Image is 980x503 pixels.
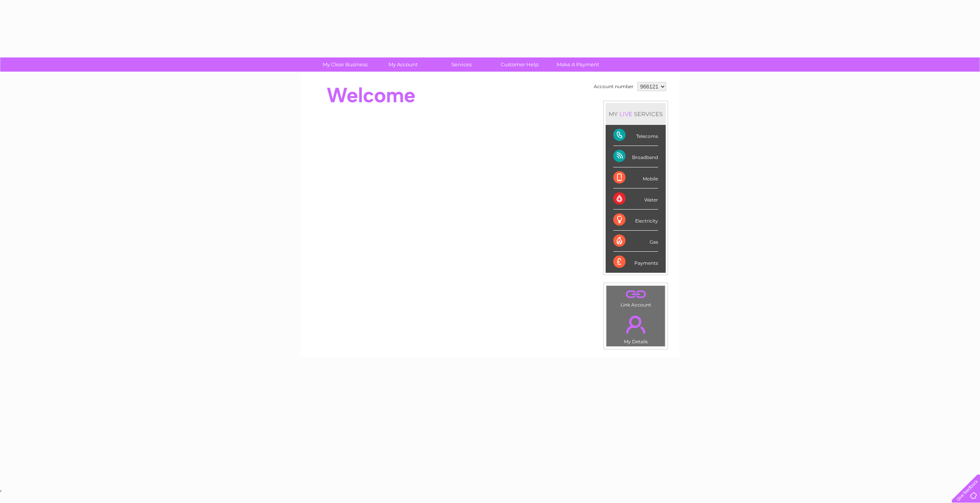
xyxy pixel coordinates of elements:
[372,57,435,72] a: My Account
[606,103,666,125] div: MY SERVICES
[613,210,658,231] div: Electricity
[613,167,658,188] div: Mobile
[618,110,634,118] div: LIVE
[608,288,663,301] a: .
[608,311,663,338] a: .
[613,125,658,146] div: Telecoms
[613,252,658,272] div: Payments
[546,57,609,72] a: Make A Payment
[488,57,551,72] a: Customer Help
[592,80,635,93] td: Account number
[613,146,658,167] div: Broadband
[606,285,665,310] td: Link Account
[430,57,493,72] a: Services
[613,231,658,252] div: Gas
[613,188,658,210] div: Water
[606,309,665,347] td: My Details
[314,57,377,72] a: My Clear Business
